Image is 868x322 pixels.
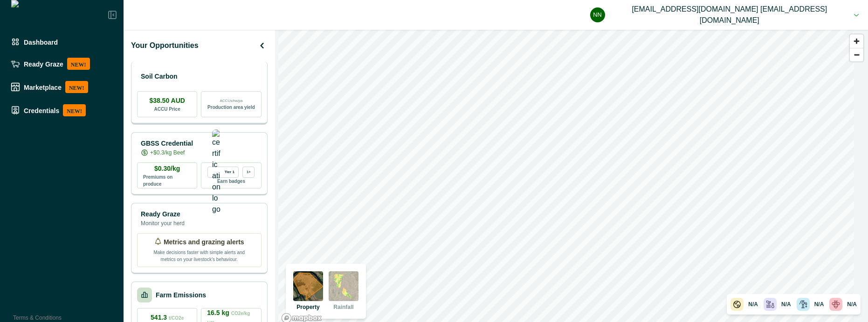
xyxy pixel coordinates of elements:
p: N/A [781,300,791,309]
img: property preview [293,271,323,301]
p: Make decisions faster with simple alerts and metrics on your livestock’s behaviour. [152,247,246,263]
p: Credentials [24,107,59,114]
p: Monitor your herd [141,219,185,228]
a: MarketplaceNEW! [7,77,117,97]
p: Tier 1 [225,170,234,174]
p: Metrics and grazing alerts [164,237,244,247]
p: Farm Emissions [156,290,206,300]
a: Terms & Conditions [13,315,62,321]
p: Ready Graze [24,60,63,67]
a: CredentialsNEW! [7,101,117,120]
a: Ready GrazeNEW! [7,54,117,74]
span: t/CO2e [169,315,184,321]
button: Zoom in [850,34,863,48]
p: N/A [748,300,758,309]
p: NEW! [65,81,88,93]
a: Dashboard [7,34,117,50]
p: Marketplace [24,83,62,91]
p: Soil Carbon [141,72,178,81]
img: certification logo [212,129,220,215]
p: Earn badges [217,178,245,185]
p: GBSS Credential [141,139,193,148]
p: NEW! [63,104,86,116]
p: Your Opportunities [131,40,199,51]
p: Property [296,303,319,311]
p: $0.30/kg [154,164,180,174]
button: Zoom out [850,48,863,61]
p: Premiums on produce [143,174,191,188]
p: 1+ [247,170,251,174]
p: ACCUs/ha/pa [220,98,242,104]
p: $38.50 AUD [149,96,185,106]
img: rainfall preview [329,271,358,301]
p: +$0.3/kg Beef [150,148,185,157]
p: NEW! [67,58,90,70]
div: more credentials avaialble [242,167,255,178]
p: ACCU Price [154,106,180,113]
p: Ready Graze [141,209,185,219]
p: N/A [847,300,857,309]
p: Rainfall [333,303,353,311]
p: N/A [814,300,824,309]
p: Production area yield [207,104,255,111]
p: Dashboard [24,38,58,46]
